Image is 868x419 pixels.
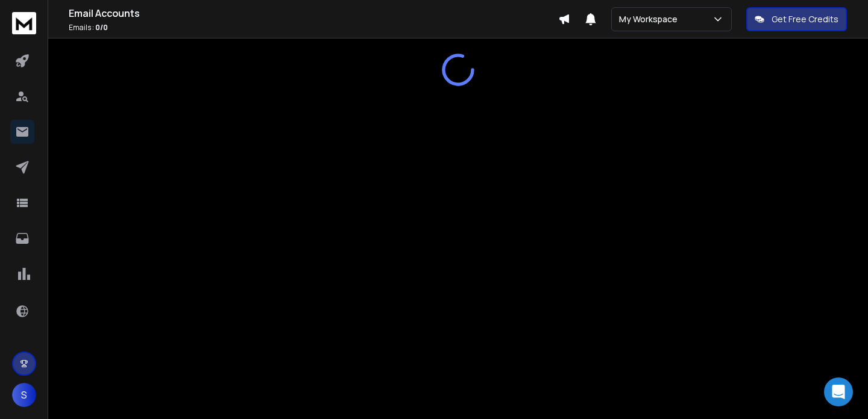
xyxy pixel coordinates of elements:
p: Emails : [69,23,558,33]
h1: Email Accounts [69,6,558,20]
button: S [12,383,36,407]
p: My Workspace [619,13,682,25]
div: Open Intercom Messenger [824,377,853,406]
button: Get Free Credits [746,7,847,31]
img: logo [12,12,36,34]
span: 0 / 0 [95,22,108,33]
p: Get Free Credits [772,13,838,25]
